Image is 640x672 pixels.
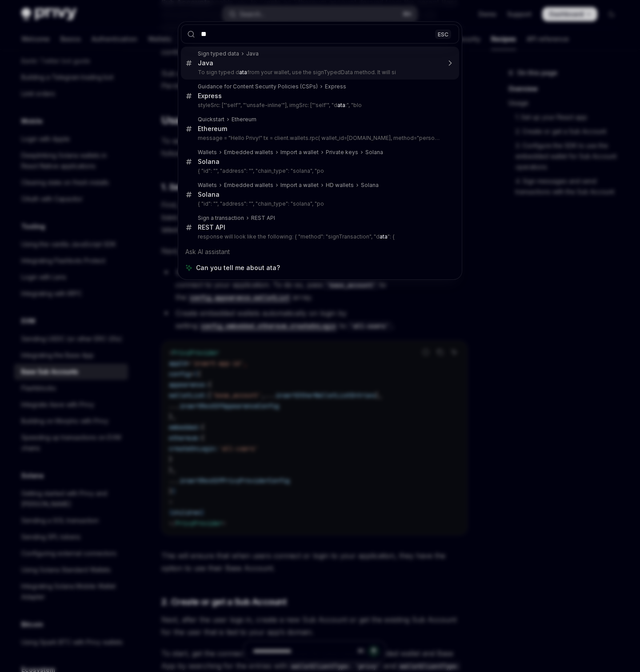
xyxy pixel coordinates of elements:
div: Express [198,92,222,100]
div: Express [325,83,346,90]
div: Solana [198,158,220,166]
b: ata [380,233,388,240]
span: Can you tell me about ata? [196,263,280,272]
p: response will look like the following: { "method": "signTransaction", "d ": { [198,233,440,240]
div: Wallets [198,149,217,156]
div: Ethereum [232,116,256,123]
b: ata [239,69,247,76]
div: Sign typed data [198,50,239,57]
div: Wallets [198,182,217,189]
p: To sign typed d from your wallet, use the signTypedData method. It will si [198,69,440,76]
div: Guidance for Content Security Policies (CSPs) [198,83,318,90]
div: Import a wallet [280,182,319,189]
your-wallet-address: ", "chain_type": "solana", "po [251,200,324,207]
div: Java [246,50,259,57]
b: ata [337,102,345,108]
p: message = "Hello Privy!" tx = client.wallets.rpc( wallet_id=[DOMAIN_NAME], method="personal_sign [198,135,440,142]
div: Embedded wallets [224,149,273,156]
div: REST API [251,215,275,222]
div: HD wallets [326,182,354,189]
div: Ethereum [198,125,227,133]
div: Solana [361,182,379,189]
div: Solana [365,149,383,156]
div: Java [198,59,213,67]
div: ESC [435,29,451,39]
privy-wallet-id: ", "address": " [216,167,324,174]
div: Private keys [326,149,358,156]
div: Solana [198,191,220,199]
p: { "id": " [198,200,440,207]
div: REST API [198,223,225,231]
div: Ask AI assistant [181,244,459,260]
div: Embedded wallets [224,182,273,189]
privy-wallet-id: ", "address": " [216,200,324,207]
your-wallet-address: ", "chain_type": "solana", "po [251,167,324,174]
div: Import a wallet [280,149,319,156]
p: { "id": " [198,167,440,175]
p: styleSrc: ["'self'", "'unsafe-inline'"], imgSrc: ["'self'", "d :", "blo [198,102,440,109]
div: Quickstart [198,116,224,123]
div: Sign a transaction [198,215,244,222]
